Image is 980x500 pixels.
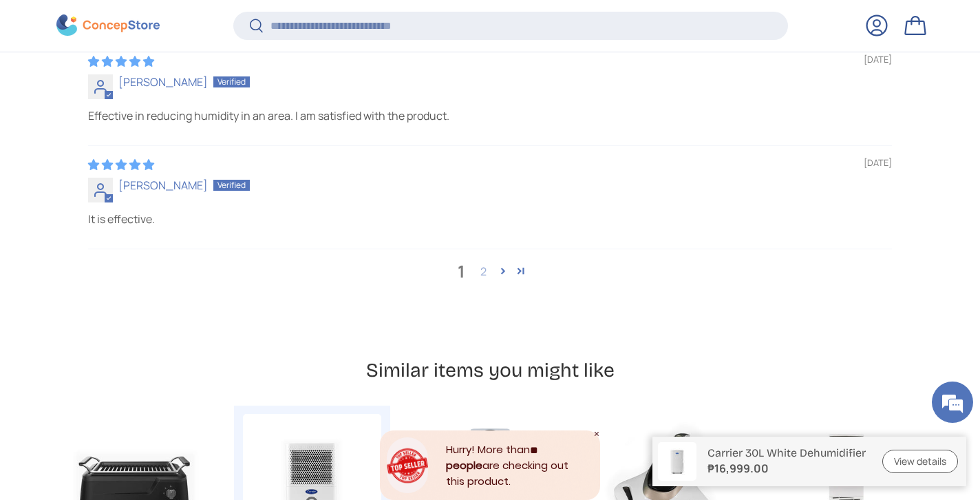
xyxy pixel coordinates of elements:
img: ConcepStore [56,15,160,37]
a: Page 2 [494,262,512,280]
span: 5 star review [88,157,154,172]
p: It is effective. [88,211,892,227]
img: carrier-dehumidifier-30-liter-full-view-concepstore [658,442,696,481]
textarea: Type your message and hit 'Enter' [7,344,262,393]
p: Effective in reducing humidity in an area. I am satisfied with the product. [88,108,892,123]
span: [DATE] [864,54,892,66]
a: Page 2 [512,262,530,280]
a: Page 2 [472,263,494,280]
span: We're online! [80,158,190,297]
strong: ₱16,999.00 [707,460,866,477]
div: Close [593,430,600,437]
span: 5 star review [88,54,154,69]
div: Chat with us now [72,77,231,95]
span: [DATE] [864,157,892,169]
h2: Similar items you might like [56,358,924,384]
p: Carrier 30L White Dehumidifier [707,446,866,459]
div: Minimize live chat window [226,7,259,40]
a: View details [882,450,958,474]
span: [PERSON_NAME] [118,178,208,193]
span: [PERSON_NAME] [118,74,208,90]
